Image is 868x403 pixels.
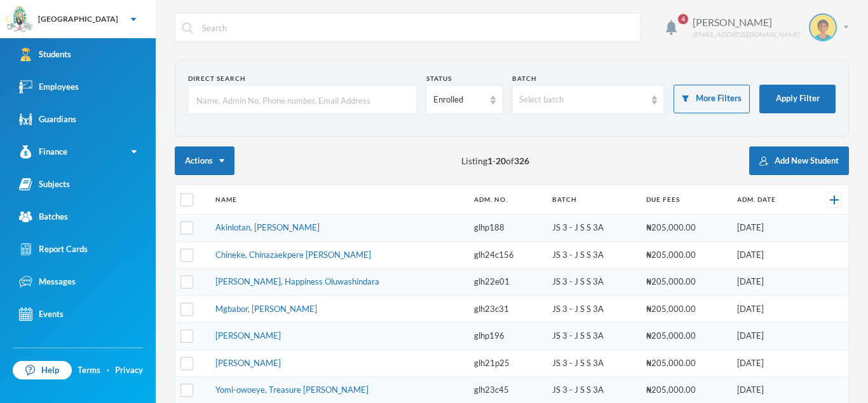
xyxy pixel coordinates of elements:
[13,361,72,380] a: Help
[215,330,281,341] a: [PERSON_NAME]
[519,94,646,106] div: Select batch
[496,155,506,166] b: 20
[640,269,731,296] td: ₦205,000.00
[19,243,88,256] div: Report Cards
[201,13,634,42] input: Search
[468,185,546,215] th: Adm. No.
[7,7,32,32] img: logo
[468,350,546,377] td: glh21p25
[487,155,492,166] b: 1
[640,295,731,323] td: ₦205,000.00
[731,185,806,215] th: Adm. Date
[215,304,317,314] a: Mgbabor, [PERSON_NAME]
[731,215,806,242] td: [DATE]
[693,15,799,30] div: [PERSON_NAME]
[640,350,731,377] td: ₦205,000.00
[640,215,731,242] td: ₦205,000.00
[759,85,836,113] button: Apply Filter
[468,295,546,323] td: glh23c31
[215,250,371,260] a: Chineke, Chinazaekpere [PERSON_NAME]
[209,185,468,215] th: Name
[546,350,640,377] td: JS 3 - J S S 3A
[182,22,193,34] img: search
[433,94,484,106] div: Enrolled
[468,241,546,269] td: glh24c156
[215,222,320,232] a: Akinlotan, [PERSON_NAME]
[749,146,849,175] button: Add New Student
[674,85,750,113] button: More Filters
[19,178,70,191] div: Subjects
[468,215,546,242] td: glhp188
[546,269,640,296] td: JS 3 - J S S 3A
[546,185,640,215] th: Batch
[195,86,410,115] input: Name, Admin No, Phone number, Email Address
[731,269,806,296] td: [DATE]
[175,146,234,175] button: Actions
[546,241,640,269] td: JS 3 - J S S 3A
[426,74,503,83] div: Status
[640,241,731,269] td: ₦205,000.00
[115,364,143,377] a: Privacy
[107,364,109,377] div: ·
[546,295,640,323] td: JS 3 - J S S 3A
[19,80,79,94] div: Employees
[512,74,665,83] div: Batch
[640,323,731,350] td: ₦205,000.00
[468,269,546,296] td: glh22e01
[19,113,76,126] div: Guardians
[188,74,417,83] div: Direct Search
[19,145,67,159] div: Finance
[514,155,529,166] b: 326
[19,48,71,61] div: Students
[693,30,799,39] div: [EMAIL_ADDRESS][DOMAIN_NAME]
[78,364,100,377] a: Terms
[731,295,806,323] td: [DATE]
[546,215,640,242] td: JS 3 - J S S 3A
[215,385,369,395] a: Yomi-owoeye, Treasure [PERSON_NAME]
[215,276,379,286] a: [PERSON_NAME], Happiness Oluwashindara
[19,210,68,223] div: Batches
[731,241,806,269] td: [DATE]
[19,308,64,321] div: Events
[810,15,836,40] img: STUDENT
[731,350,806,377] td: [DATE]
[546,323,640,350] td: JS 3 - J S S 3A
[731,323,806,350] td: [DATE]
[468,323,546,350] td: glhp196
[830,195,839,204] img: +
[461,154,529,167] span: Listing - of
[215,358,281,368] a: [PERSON_NAME]
[19,275,76,288] div: Messages
[678,14,688,24] span: 4
[640,185,731,215] th: Due Fees
[38,13,118,25] div: [GEOGRAPHIC_DATA]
